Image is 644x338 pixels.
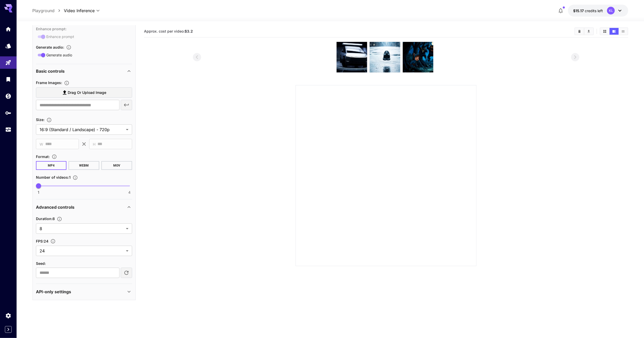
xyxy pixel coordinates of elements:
p: Basic controls [36,68,65,74]
button: Upload frame images. [62,80,71,86]
button: Set the number of duration [55,216,64,222]
span: H [93,141,95,147]
div: Advanced controls [36,201,132,213]
div: KL [607,7,615,14]
nav: breadcrumb [32,7,64,14]
span: Duration : 8 [36,216,55,221]
button: Show videos in video view [610,28,619,35]
div: Clear videosDownload All [574,27,594,35]
span: Drag or upload image [68,89,106,96]
button: Expand sidebar [5,326,12,333]
span: Generate audio [46,52,72,58]
div: Library [5,76,11,82]
button: Download All [584,28,593,35]
button: Choose the file format for the output video. [50,154,59,159]
div: API Keys [5,110,11,116]
button: MP4 [36,161,67,170]
button: Specify how many videos to generate in a single request. Each video generation will be charged se... [71,175,80,180]
div: Playground [5,59,11,66]
span: 8 [40,226,124,232]
img: wCFdyHEu4A11QAAAABJRU5ErkJggg== [337,42,367,72]
a: Playground [32,7,55,14]
div: $15.167 [573,8,603,13]
div: Settings [5,312,11,319]
img: z92N7vA1OCw+gAAAABJRU5ErkJggg== [403,42,433,72]
span: $15.17 [573,9,585,13]
span: W [40,141,43,147]
p: API-only settings [36,289,71,295]
span: 1 [38,190,39,195]
button: Adjust the dimensions of the generated image by specifying its width and height in pixels, or sel... [44,117,54,123]
span: Seed : [36,261,46,266]
div: Wallet [5,93,11,99]
span: 24 [40,248,124,254]
span: Video Inference [64,7,95,14]
div: Home [5,26,11,32]
span: 4 [128,190,131,195]
button: Set the fps [48,239,58,244]
div: Models [5,41,11,48]
button: Show videos in grid view [600,28,609,35]
button: Clear videos [575,28,584,35]
div: Show videos in grid viewShow videos in video viewShow videos in list view [600,27,628,35]
label: Drag or upload image [36,87,132,98]
span: Approx. cost per video: [144,29,193,33]
span: Size : [36,117,44,122]
span: 16:9 (Standard / Landscape) - 720p [40,126,124,133]
button: MOV [101,161,132,170]
button: Show videos in list view [619,28,628,35]
button: WEBM [69,161,99,170]
span: credits left [585,9,603,13]
b: $3.2 [185,29,193,33]
span: Generate audio : [36,45,64,49]
img: gOI2012BBrF1wAAAABJRU5ErkJggg== [370,42,400,72]
span: Number of videos : 1 [36,175,71,179]
span: FPS : 24 [36,239,48,243]
span: Format : [36,154,50,159]
div: API-only settings [36,286,132,298]
span: Frame Images : [36,80,62,85]
button: $15.167KL [568,5,628,17]
p: Advanced controls [36,204,74,210]
div: Basic controls [36,65,132,77]
div: Usage [5,126,11,133]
